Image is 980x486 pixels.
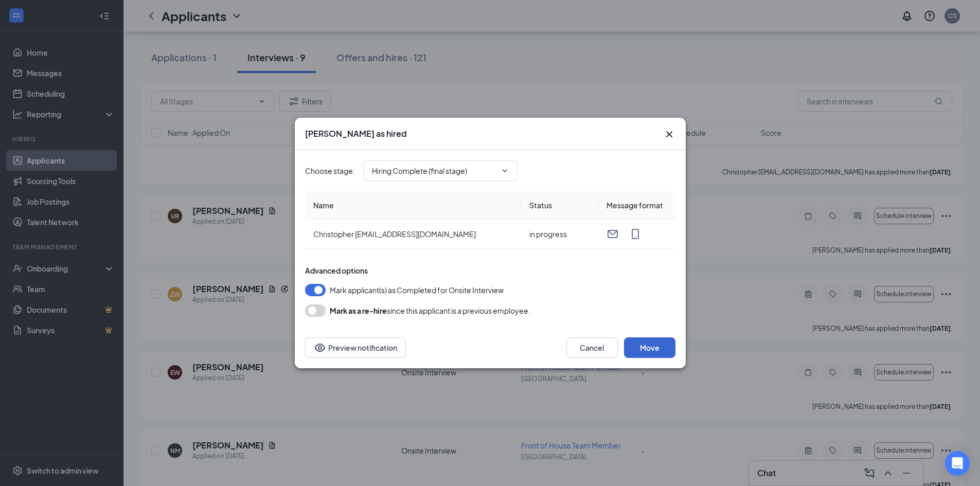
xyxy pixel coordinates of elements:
[314,341,326,354] svg: Eye
[305,165,355,176] span: Choose stage :
[663,128,675,140] button: Close
[624,337,675,358] button: Move
[598,191,675,220] th: Message format
[305,265,675,276] div: Advanced options
[629,228,642,240] svg: MobileSms
[313,229,476,239] span: Christopher [EMAIL_ADDRESS][DOMAIN_NAME]
[305,191,521,220] th: Name
[521,220,598,249] td: in progress
[330,306,387,315] b: Mark as a re-hire
[607,228,619,240] svg: Email
[305,337,406,358] button: Preview notificationEye
[330,284,504,296] span: Mark applicant(s) as Completed for Onsite Interview
[521,191,598,220] th: Status
[945,451,970,476] div: Open Intercom Messenger
[501,167,509,175] svg: ChevronDown
[566,337,618,358] button: Cancel
[663,128,675,140] svg: Cross
[330,304,530,317] div: since this applicant is a previous employee.
[305,128,407,139] h3: [PERSON_NAME] as hired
